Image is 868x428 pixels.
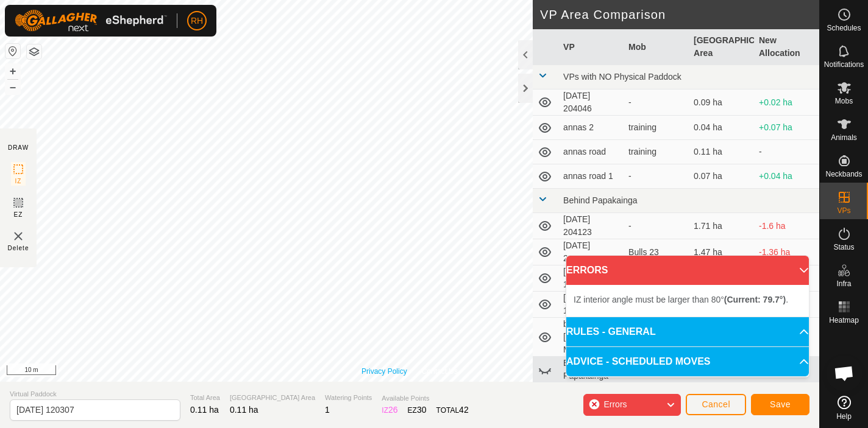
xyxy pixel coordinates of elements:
td: 1.71 ha [689,213,754,239]
div: IZ [382,404,397,416]
div: Bulls 23 [628,246,684,259]
a: Contact Us [422,366,458,377]
img: Gallagher Logo [15,10,167,32]
h2: VP Area Comparison [540,7,819,22]
td: +0.07 ha [754,116,819,140]
span: Behind Papakainga [563,195,637,205]
td: 0.04 ha [689,116,754,140]
button: Reset Map [5,44,20,58]
span: 0.11 ha [230,405,258,415]
span: IZ interior angle must be larger than 80° . [574,295,788,304]
span: RH [191,15,203,27]
div: DRAW [8,143,29,152]
p-accordion-content: ERRORS [566,285,809,317]
button: Map Layers [27,44,41,59]
p-accordion-header: ERRORS [566,256,809,285]
span: Total Area [190,393,220,403]
th: VP [558,29,624,65]
span: Infra [836,280,851,287]
div: training [628,121,684,134]
td: -1.36 ha [754,239,819,265]
td: -1.6 ha [754,213,819,239]
td: 0.09 ha [689,89,754,116]
span: Virtual Paddock [10,389,180,399]
div: TOTAL [436,404,469,416]
p-accordion-header: RULES - GENERAL [566,317,809,346]
td: annas road 1 [558,164,624,189]
span: IZ [15,177,22,186]
th: Mob [624,29,689,65]
b: (Current: 79.7°) [724,295,786,304]
p-accordion-header: ADVICE - SCHEDULED MOVES [566,347,809,376]
a: Help [820,391,868,425]
span: Schedules [827,24,861,32]
th: New Allocation [754,29,819,65]
div: training [628,146,684,158]
td: annas 2 [558,116,624,140]
td: [DATE] 204123 [558,213,624,239]
td: [DATE] 204046 [558,89,624,116]
td: [DATE] 125856 [558,265,624,292]
span: Available Points [382,393,468,404]
td: Behind Papakainga [558,357,624,383]
span: Watering Points [325,393,372,403]
th: [GEOGRAPHIC_DATA] Area [689,29,754,65]
span: [GEOGRAPHIC_DATA] Area [230,393,315,403]
span: Errors [603,399,627,409]
span: ERRORS [566,263,608,278]
span: ADVICE - SCHEDULED MOVES [566,354,710,369]
td: 0.07 ha [689,164,754,189]
img: VP [11,229,26,244]
span: 0.11 ha [190,405,219,415]
span: 1 [325,405,330,415]
td: behind [PERSON_NAME] [558,318,624,357]
td: +0.02 ha [754,89,819,116]
button: + [5,64,20,79]
div: Open chat [826,355,863,391]
td: +0.04 ha [754,164,819,189]
span: 30 [417,405,427,415]
td: 1.47 ha [689,239,754,265]
span: Delete [8,244,29,253]
span: VPs with NO Physical Paddock [563,72,681,82]
span: EZ [14,210,23,219]
div: - [628,170,684,183]
td: annas road [558,140,624,164]
td: 0.11 ha [689,140,754,164]
div: - [628,220,684,233]
span: Heatmap [829,317,859,324]
span: 42 [459,405,469,415]
span: Cancel [702,399,730,409]
span: Animals [831,134,857,141]
td: [DATE] 193515 [558,292,624,318]
span: RULES - GENERAL [566,325,656,339]
span: Neckbands [825,170,862,178]
button: Save [751,394,809,415]
div: - [628,96,684,109]
span: Help [836,413,852,420]
span: VPs [837,207,850,214]
span: Notifications [824,61,864,68]
a: Privacy Policy [361,366,407,377]
div: EZ [408,404,427,416]
span: Status [833,244,854,251]
span: Mobs [835,97,853,105]
td: - [754,140,819,164]
button: – [5,80,20,94]
span: Save [770,399,791,409]
span: 26 [388,405,398,415]
td: [DATE] 204249 [558,239,624,265]
button: Cancel [686,394,746,415]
